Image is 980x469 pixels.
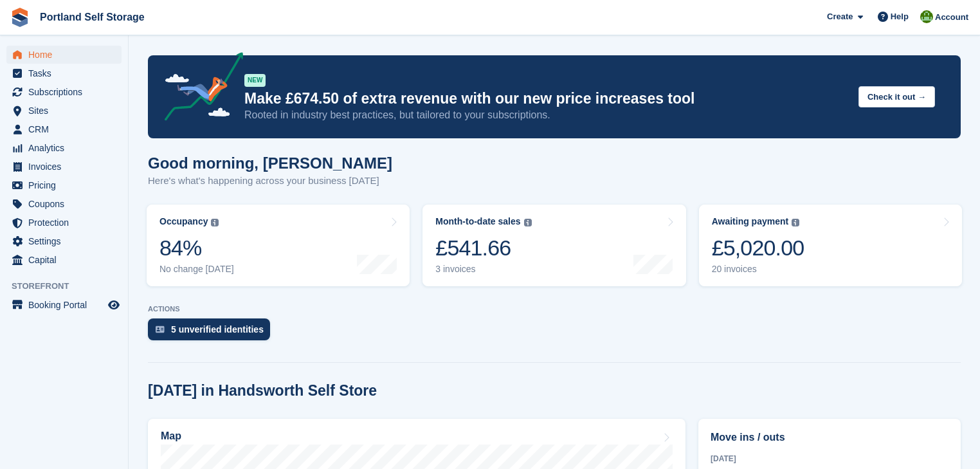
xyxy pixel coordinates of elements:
span: Create [827,10,853,23]
span: Invoices [28,158,105,176]
span: Help [891,10,909,23]
span: Pricing [28,176,105,194]
a: menu [6,251,122,269]
a: Portland Self Storage [35,6,150,28]
img: verify_identity-adf6edd0f0f0b5bbfe63781bf79b02c33cf7c696d77639b501bdc392416b5a36.svg [156,326,165,333]
p: Here's what's happening across your business [DATE] [148,174,392,189]
span: Home [28,46,105,64]
h1: Good morning, [PERSON_NAME] [148,154,392,172]
div: No change [DATE] [159,264,234,275]
div: 3 invoices [435,264,531,275]
h2: Map [161,430,181,442]
p: ACTIONS [148,305,961,313]
a: menu [6,102,122,120]
p: Rooted in industry best practices, but tailored to your subscriptions. [244,108,848,122]
div: Occupancy [159,216,208,227]
a: menu [6,64,122,82]
a: menu [6,195,122,213]
h2: Move ins / outs [711,430,948,445]
img: icon-info-grey-7440780725fd019a000dd9b08b2336e03edf1995a4989e88bcd33f0948082b44.svg [211,219,219,226]
button: Check it out → [858,86,935,107]
div: 20 invoices [712,264,804,275]
a: menu [6,46,122,64]
a: menu [6,214,122,232]
img: icon-info-grey-7440780725fd019a000dd9b08b2336e03edf1995a4989e88bcd33f0948082b44.svg [792,219,799,226]
span: Storefront [12,280,128,293]
span: Booking Portal [28,296,105,314]
img: stora-icon-8386f47178a22dfd0bd8f6a31ec36ba5ce8667c1dd55bd0f319d3a0aa187defe.svg [10,8,30,27]
a: Month-to-date sales £541.66 3 invoices [422,205,685,286]
div: 84% [159,235,234,261]
h2: [DATE] in Handsworth Self Store [148,382,377,400]
a: menu [6,176,122,194]
div: £5,020.00 [712,235,804,261]
span: Capital [28,251,105,269]
a: menu [6,83,122,101]
div: 5 unverified identities [171,324,264,335]
span: Sites [28,102,105,120]
div: [DATE] [711,453,948,464]
img: icon-info-grey-7440780725fd019a000dd9b08b2336e03edf1995a4989e88bcd33f0948082b44.svg [524,219,532,226]
a: menu [6,232,122,250]
a: Awaiting payment £5,020.00 20 invoices [699,205,962,286]
div: Awaiting payment [712,216,789,227]
span: Protection [28,214,105,232]
div: NEW [244,74,266,87]
a: menu [6,139,122,157]
div: £541.66 [435,235,531,261]
a: 5 unverified identities [148,318,277,347]
span: Subscriptions [28,83,105,101]
span: Coupons [28,195,105,213]
a: menu [6,296,122,314]
span: Settings [28,232,105,250]
span: Analytics [28,139,105,157]
span: Account [935,11,968,24]
span: Tasks [28,64,105,82]
div: Month-to-date sales [435,216,520,227]
p: Make £674.50 of extra revenue with our new price increases tool [244,89,848,108]
a: menu [6,120,122,138]
img: Sue Wolfendale [920,10,933,23]
a: Preview store [106,297,122,313]
span: CRM [28,120,105,138]
a: menu [6,158,122,176]
a: Occupancy 84% No change [DATE] [147,205,410,286]
img: price-adjustments-announcement-icon-8257ccfd72463d97f412b2fc003d46551f7dbcb40ab6d574587a9cd5c0d94... [154,52,244,125]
